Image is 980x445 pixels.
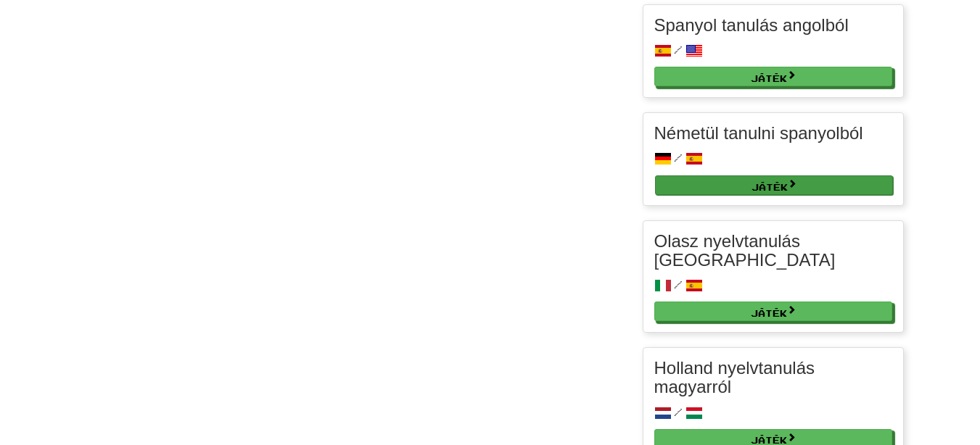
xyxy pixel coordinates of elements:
[674,405,683,417] font: /
[751,73,787,83] font: Játék
[654,358,815,396] font: Holland nyelvtanulás magyarról
[654,301,892,320] a: Játék
[751,435,787,445] font: Játék
[654,15,849,35] font: Spanyol tanulás angolból
[674,278,683,291] font: /
[674,151,683,164] font: /
[655,175,893,194] a: Játék
[751,308,787,318] font: Játék
[654,231,836,270] font: Olasz nyelvtanulás [GEOGRAPHIC_DATA]
[654,67,892,86] a: Játék
[654,123,863,143] font: Németül tanulni spanyolból
[752,182,788,192] font: Játék
[674,43,683,56] font: /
